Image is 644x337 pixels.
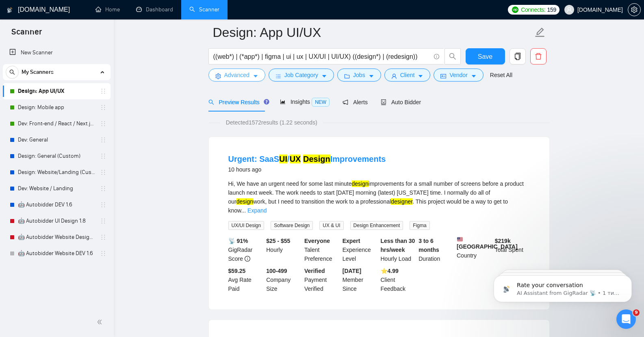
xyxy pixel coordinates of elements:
span: holder [100,120,106,127]
span: search [208,99,214,105]
button: idcardVendorcaret-down [434,69,483,82]
b: ⭐️ 4.99 [381,268,399,274]
div: GigRadar Score [227,236,265,263]
img: upwork-logo.png [512,6,518,13]
iframe: Intercom live chat [616,309,636,329]
b: [GEOGRAPHIC_DATA] [457,236,518,250]
img: logo [7,4,13,17]
b: Expert [343,238,360,244]
mark: designer [391,198,412,205]
span: holder [100,137,106,143]
span: folder [344,73,350,79]
span: caret-down [321,73,327,79]
div: Payment Verified [303,266,341,293]
span: caret-down [471,73,477,79]
button: copy [510,48,526,64]
div: Duration [417,236,455,263]
span: Save [478,52,492,62]
span: Detected 1572 results (1.22 seconds) [220,118,323,127]
a: 🤖 Autobidder UI Design 1.8 [18,213,95,229]
span: delete [531,53,546,60]
button: delete [530,48,546,64]
a: Dev: Website / Landing [18,180,95,197]
div: Hourly [265,236,303,263]
span: setting [628,6,640,13]
button: settingAdvancedcaret-down [208,69,265,82]
div: Hi, We have an urgent need for some last minute improvements for a small number of screens before... [228,179,530,215]
a: Dev: Front-end / React / Next.js / WebGL / GSAP [18,116,95,132]
span: Insights [280,99,330,105]
span: search [6,69,18,75]
b: Verified [304,268,325,274]
span: user [566,7,572,13]
a: Urgent: SaaSUI/UX DesignImprovements [228,155,386,163]
span: holder [100,218,106,224]
span: holder [100,88,106,94]
span: 159 [547,5,556,14]
span: search [445,53,460,60]
span: holder [100,153,106,159]
iframe: Intercom notifications повідомлення [481,258,644,315]
div: 10 hours ago [228,165,386,174]
span: double-left [97,318,105,326]
button: Save [466,48,505,64]
div: Company Size [265,266,303,293]
a: Design: Mobile app [18,99,95,116]
span: holder [100,104,106,111]
span: Connects: [521,5,545,14]
mark: design [352,180,369,187]
div: Talent Preference [303,236,341,263]
b: Everyone [304,238,330,244]
span: caret-down [418,73,423,79]
a: Design: General (Custom) [18,148,95,164]
a: Dev: General [18,132,95,148]
div: Client Feedback [379,266,417,293]
button: userClientcaret-down [384,69,431,82]
span: area-chart [280,99,286,105]
span: Alerts [343,99,368,105]
span: Vendor [449,71,467,79]
span: Scanner [5,26,48,43]
span: My Scanners [22,64,54,80]
a: searchScanner [189,6,219,13]
span: Job Category [284,71,318,79]
div: Avg Rate Paid [227,266,265,293]
a: Reset All [490,71,512,79]
button: folderJobscaret-down [337,69,381,82]
a: Design: App UI/UX [18,83,95,99]
span: Design Enhancement [350,221,403,230]
b: 100-499 [266,268,287,274]
span: holder [100,234,106,240]
span: Software Design [271,221,313,230]
a: setting [628,6,641,13]
a: dashboardDashboard [136,6,173,13]
span: 9 [633,309,640,316]
span: Auto Bidder [381,99,421,105]
a: New Scanner [9,45,104,61]
span: UX & UI [319,221,343,230]
li: My Scanners [3,64,111,262]
span: Client [400,71,415,79]
b: $25 - $55 [266,238,290,244]
span: bars [275,73,281,79]
span: Jobs [353,71,365,79]
span: setting [215,73,221,79]
mark: design [236,198,253,205]
span: holder [100,202,106,208]
button: setting [628,3,641,16]
span: notification [343,99,348,105]
b: [DATE] [343,268,361,274]
div: Member Since [341,266,379,293]
mark: UI [279,155,287,163]
span: robot [381,99,386,105]
a: Expand [247,207,267,214]
div: Tooltip anchor [263,98,270,105]
button: search [6,66,19,79]
span: NEW [312,98,330,107]
span: UX/UI Design [228,221,265,230]
div: Total Spent [493,236,531,263]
